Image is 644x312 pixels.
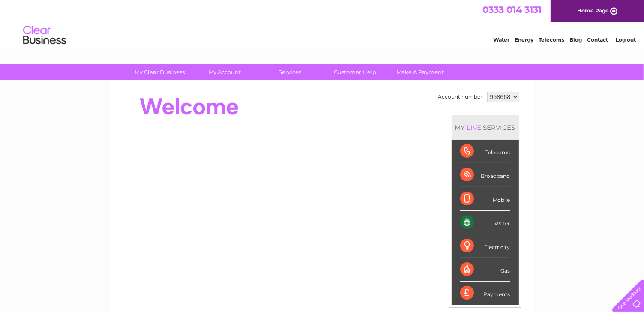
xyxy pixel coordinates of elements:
[23,22,66,48] img: logo.png
[320,64,390,80] a: Customer Help
[587,36,608,43] a: Contact
[452,115,519,140] div: MY SERVICES
[460,187,510,211] div: Mobile
[460,258,510,282] div: Gas
[460,282,510,305] div: Payments
[189,64,260,80] a: My Account
[460,140,510,163] div: Telecoms
[539,36,564,43] a: Telecoms
[385,64,455,80] a: Make A Payment
[493,36,509,43] a: Water
[255,64,325,80] a: Services
[460,163,510,187] div: Broadband
[482,4,542,15] a: 0333 014 3131
[515,36,533,43] a: Energy
[124,64,195,80] a: My Clear Business
[465,123,483,132] div: LIVE
[120,5,525,42] div: Clear Business is a trading name of Verastar Limited (registered in [GEOGRAPHIC_DATA] No. 3667643...
[569,36,582,43] a: Blog
[436,90,485,104] td: Account number
[460,234,510,258] div: Electricity
[460,211,510,234] div: Water
[616,36,636,43] a: Log out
